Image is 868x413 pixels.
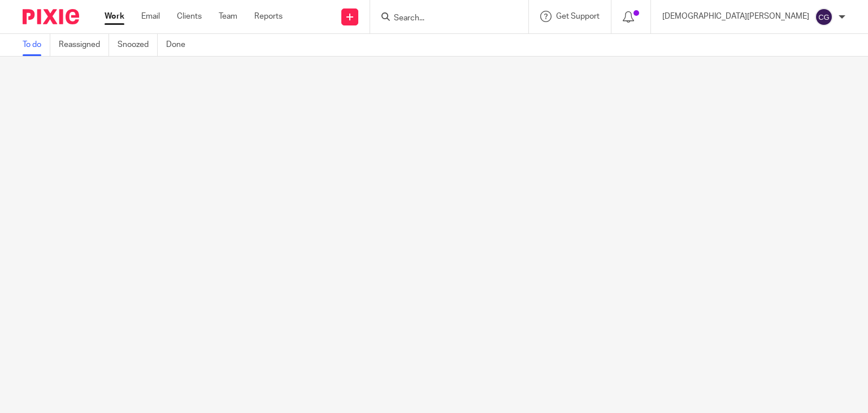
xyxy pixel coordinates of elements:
[23,9,79,24] img: Pixie
[118,34,158,56] a: Snoozed
[556,12,600,20] span: Get Support
[23,34,50,56] a: To do
[815,8,833,26] img: svg%3E
[254,11,283,22] a: Reports
[59,34,109,56] a: Reassigned
[166,34,194,56] a: Done
[105,11,124,22] a: Work
[177,11,202,22] a: Clients
[662,11,809,22] p: [DEMOGRAPHIC_DATA][PERSON_NAME]
[219,11,237,22] a: Team
[141,11,160,22] a: Email
[393,14,494,24] input: Search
